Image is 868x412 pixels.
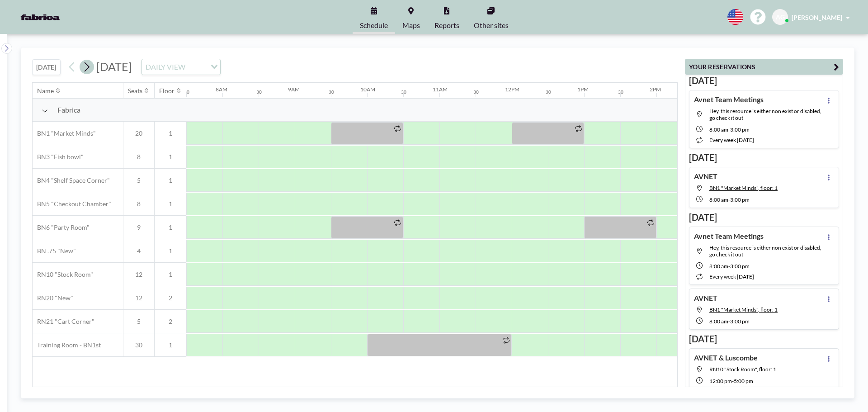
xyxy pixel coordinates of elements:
span: Reports [434,22,459,29]
span: - [728,126,730,133]
span: Fabrica [57,105,80,114]
span: 12 [123,270,154,279]
h4: AVNET & Luscombe [694,353,758,362]
h3: [DATE] [689,75,839,86]
span: 1 [155,270,186,279]
div: Floor [159,87,175,95]
span: Maps [402,22,420,29]
span: RN21 "Cart Corner" [33,317,94,326]
div: 30 [546,89,551,95]
h3: [DATE] [689,333,839,345]
span: 4 [123,247,154,255]
span: 8 [123,200,154,208]
span: 2 [155,317,186,326]
h4: AVNET [694,294,717,303]
span: [PERSON_NAME] [792,14,842,21]
span: 1 [155,341,186,349]
input: Search for option [188,61,205,73]
span: 30 [123,341,154,349]
div: 10AM [360,86,375,93]
span: 3:00 PM [730,196,750,203]
div: 30 [473,89,479,95]
span: 1 [155,153,186,161]
span: Hey, this resource is either non exist or disabled, go check it out [709,108,821,121]
span: 5:00 PM [734,378,753,384]
span: 5 [123,176,154,185]
h3: [DATE] [689,152,839,163]
span: RN10 "Stock Room", floor: 1 [709,366,776,373]
h4: AVNET [694,172,717,181]
button: [DATE] [32,59,61,75]
div: 9AM [288,86,300,93]
h3: [DATE] [689,212,839,223]
div: 1PM [577,86,589,93]
span: - [732,378,734,384]
span: Other sites [474,22,509,29]
span: BN1 "Market Minds", floor: 1 [709,306,778,313]
span: 9 [123,223,154,232]
span: BN1 "Market Minds" [33,129,96,137]
span: - [728,196,730,203]
span: BN4 "Shelf Space Corner" [33,176,110,185]
span: 8:00 AM [709,318,728,325]
span: - [728,318,730,325]
div: 11AM [433,86,448,93]
span: RN20 "New" [33,294,73,302]
span: 1 [155,200,186,208]
span: BN .75 "New" [33,247,76,255]
div: Search for option [142,59,220,75]
div: 30 [184,89,189,95]
span: 1 [155,223,186,232]
div: Name [37,87,54,95]
span: 12:00 PM [709,378,732,384]
span: 3:00 PM [730,263,750,270]
span: 1 [155,247,186,255]
span: Schedule [360,22,388,29]
span: [DATE] [96,60,132,73]
div: 2PM [650,86,661,93]
span: BN3 "Fish bowl" [33,153,84,161]
span: BN5 "Checkout Chamber" [33,200,111,208]
span: every week [DATE] [709,137,754,143]
div: 30 [256,89,262,95]
span: 8 [123,153,154,161]
span: 12 [123,294,154,302]
h4: Avnet Team Meetings [694,95,764,104]
div: 30 [401,89,406,95]
span: RN10 "Stock Room" [33,270,93,279]
span: 8:00 AM [709,263,728,270]
h4: Avnet Team Meetings [694,232,764,241]
span: Training Room - BN1st [33,341,101,349]
span: 8:00 AM [709,196,728,203]
span: 2 [155,294,186,302]
span: DAILY VIEW [144,61,187,73]
span: 5 [123,317,154,326]
img: organization-logo [14,8,66,26]
div: 12PM [505,86,519,93]
button: YOUR RESERVATIONS [685,59,843,75]
span: Hey, this resource is either non exist or disabled, go check it out [709,244,821,258]
span: 8:00 AM [709,126,728,133]
span: 3:00 PM [730,318,750,325]
span: 20 [123,129,154,137]
div: 30 [618,89,623,95]
div: Seats [128,87,142,95]
span: 1 [155,129,186,137]
span: every week [DATE] [709,273,754,280]
span: - [728,263,730,270]
span: 1 [155,176,186,185]
span: AG [776,13,785,21]
span: BN1 "Market Minds", floor: 1 [709,185,778,191]
div: 8AM [216,86,227,93]
span: 3:00 PM [730,126,750,133]
div: 30 [329,89,334,95]
span: BN6 "Party Room" [33,223,90,232]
